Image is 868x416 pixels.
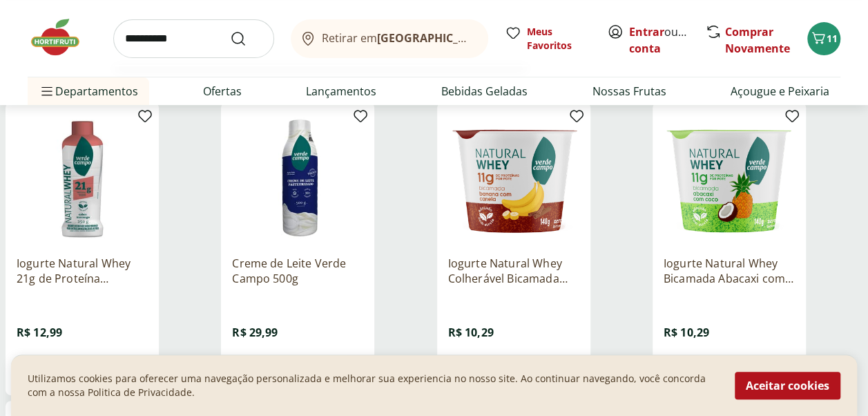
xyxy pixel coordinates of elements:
img: Iogurte Natural Whey Bicamada Abacaxi com Coco 11g de Proteína Verde Campo 140g [664,113,795,245]
img: Creme de Leite Verde Campo 500g [232,113,363,245]
span: R$ 10,29 [448,325,494,340]
span: R$ 29,99 [232,325,278,340]
a: Creme de Leite Verde Campo 500g [232,256,363,286]
a: Açougue e Peixaria [731,83,829,100]
button: Aceitar cookies [735,372,840,399]
span: ou [629,23,691,57]
a: Criar conta [629,24,705,56]
input: search [113,19,274,58]
button: Carrinho [807,22,840,55]
img: Iogurte Natural Whey 21g de Proteína Morango Verde Campo 250g [17,113,148,245]
button: Menu [39,75,55,108]
img: Hortifruti [28,17,97,58]
img: Iogurte Natural Whey Colherável Bicamada Banana com Canela 11g de Proteína Verde Campo 140g [448,113,579,245]
a: Nossas Frutas [592,83,666,100]
a: Ofertas [203,83,242,100]
a: Iogurte Natural Whey Colherável Bicamada Banana com Canela 11g de Proteína Verde Campo 140g [448,256,579,286]
span: R$ 12,99 [17,325,62,340]
a: Comprar Novamente [725,24,790,56]
span: R$ 10,29 [664,325,709,340]
a: Meus Favoritos [505,25,590,53]
span: Meus Favoritos [527,25,590,53]
button: Retirar em[GEOGRAPHIC_DATA]/[GEOGRAPHIC_DATA] [291,19,488,58]
span: 11 [827,32,838,45]
span: Departamentos [39,75,138,108]
b: [GEOGRAPHIC_DATA]/[GEOGRAPHIC_DATA] [377,30,610,46]
a: Bebidas Geladas [441,83,528,100]
a: Lançamentos [306,83,376,100]
a: Entrar [629,24,664,39]
a: Iogurte Natural Whey Bicamada Abacaxi com Coco 11g de Proteína Verde Campo 140g [664,256,795,286]
span: Retirar em [322,32,474,44]
button: Submit Search [230,30,263,47]
a: Iogurte Natural Whey 21g de Proteína Morango Verde Campo 250g [17,256,148,286]
p: Utilizamos cookies para oferecer uma navegação personalizada e melhorar sua experiencia no nosso ... [28,372,718,399]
